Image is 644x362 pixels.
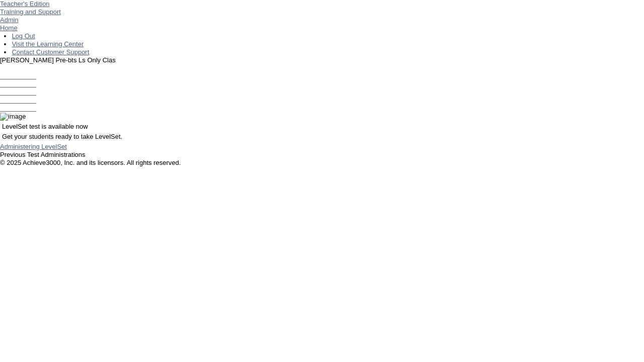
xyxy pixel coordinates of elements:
a: Log Out [12,32,35,40]
img: teacher_arrow_small.png [61,8,65,11]
p: Get your students ready to take LevelSet. [2,133,642,141]
p: LevelSet test is available now [2,123,642,131]
a: Contact Customer Support [12,48,89,56]
a: Visit the Learning Center [12,40,84,48]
